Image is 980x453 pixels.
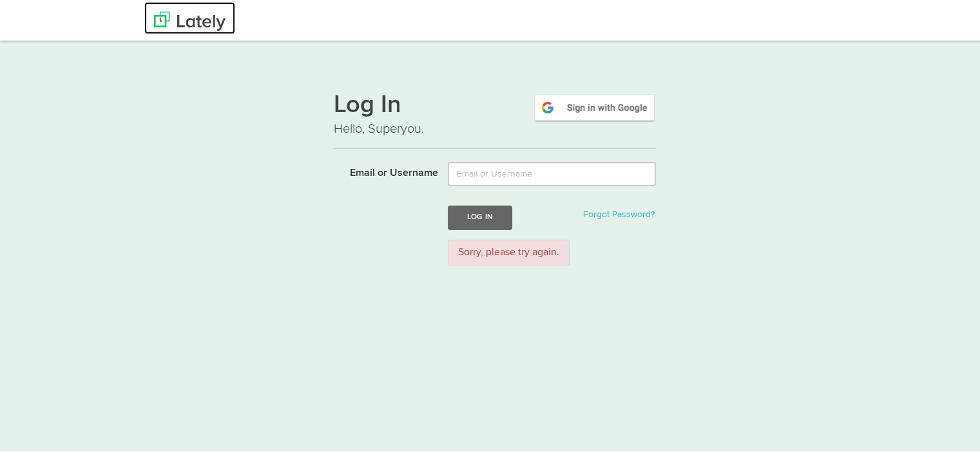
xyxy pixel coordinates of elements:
input: Email or Username [448,160,656,184]
img: google-signin.png [533,91,656,120]
a: Forgot Password? [583,208,655,217]
img: Lately [154,10,226,29]
h1: Log In [334,91,656,118]
div: Sorry, please try again. [448,238,570,264]
button: Log In [448,204,512,227]
p: Hello, Superyou. [334,118,656,137]
label: Email or Username [324,160,438,179]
